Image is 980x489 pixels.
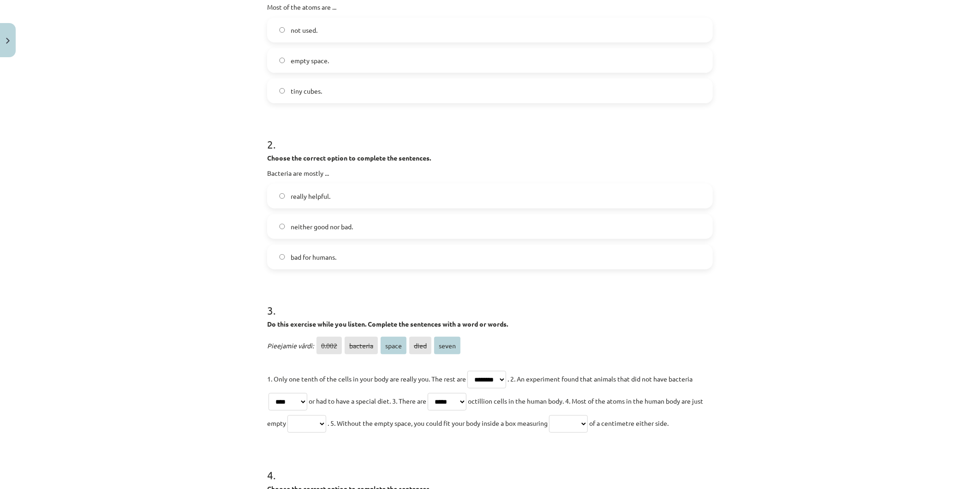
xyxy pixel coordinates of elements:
p: Most of the atoms are ... [267,2,713,12]
input: empty space. [279,58,285,64]
strong: Do this exercise while you listen. Complete the sentences with a word or words. [267,320,508,328]
span: . 5. Without the empty space, you could fit your body inside a box measuring [328,419,548,427]
span: died [409,337,431,354]
input: tiny cubes. [279,88,285,94]
h1: 4 . [267,453,713,481]
img: icon-close-lesson-0947bae3869378f0d4975bcd49f059093ad1ed9edebbc8119c70593378902aed.svg [6,38,10,44]
input: really helpful. [279,193,285,199]
span: octillion cells in the human body. 4. Most of the atoms in the human body are just empty [267,397,703,427]
input: neither good nor bad. [279,224,285,230]
span: or had to have a special diet. 3. There are [309,397,426,405]
span: neither good nor bad. [291,222,353,232]
span: of a centimetre either side. [589,419,669,427]
span: really helpful. [291,191,330,201]
input: not used. [279,27,285,33]
span: empty space. [291,56,329,66]
span: . 2. An experiment found that animals that did not have bacteria [508,375,693,383]
h1: 2 . [267,122,713,150]
p: Bacteria are mostly ... [267,168,713,178]
span: 1. Only one tenth of the cells in your body are really you. The rest are [267,375,466,383]
input: bad for humans. [279,254,285,260]
span: Pieejamie vārdi: [267,341,314,350]
span: seven [434,337,460,354]
strong: Choose the correct option to complete the sentences. [267,154,431,162]
span: bacteria [345,337,378,354]
span: 0.002 [317,337,342,354]
span: space [381,337,406,354]
span: bad for humans. [291,252,336,262]
h1: 3 . [267,288,713,316]
span: not used. [291,25,317,35]
span: tiny cubes. [291,86,322,96]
